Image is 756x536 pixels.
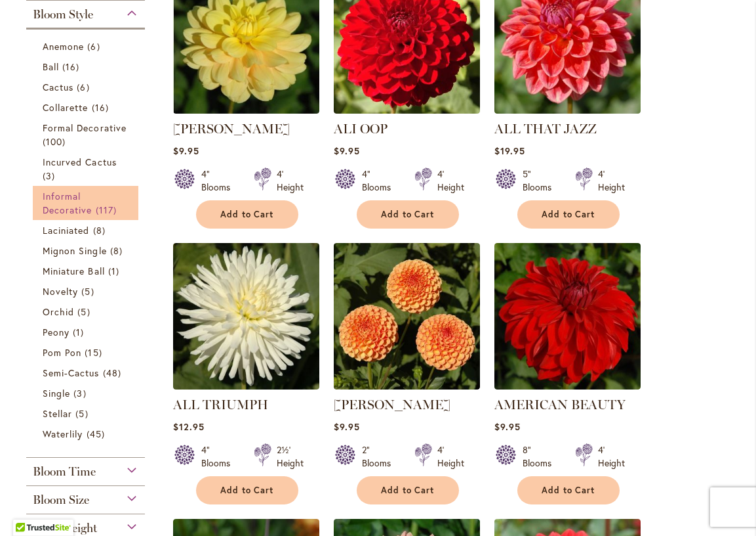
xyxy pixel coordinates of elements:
[43,81,73,93] span: Cactus
[43,155,132,183] a: Incurved Cactus 3
[523,443,559,470] div: 8" Blooms
[598,443,625,470] div: 4' Height
[73,325,87,339] span: 1
[43,284,132,298] a: Novelty 5
[92,100,112,114] span: 16
[43,265,105,277] span: Miniature Ball
[334,380,480,392] a: AMBER QUEEN
[43,427,132,441] a: Waterlily 45
[43,346,132,359] a: Pom Pon 15
[494,420,521,433] span: $9.95
[43,305,74,318] span: Orchid
[277,443,304,470] div: 2½' Height
[43,189,132,217] a: Informal Decorative 117
[494,145,525,157] span: $19.95
[173,420,205,433] span: $12.95
[43,156,117,168] span: Incurved Cactus
[87,39,103,53] span: 6
[173,121,290,137] a: [PERSON_NAME]
[334,420,360,433] span: $9.95
[33,7,93,22] span: Bloom Style
[437,167,464,194] div: 4' Height
[43,40,84,53] span: Anemone
[43,346,81,359] span: Pom Pon
[43,264,132,278] a: Miniature Ball 1
[357,200,459,229] button: Add to Cart
[33,493,89,507] span: Bloom Size
[43,326,70,338] span: Peony
[381,485,435,496] span: Add to Cart
[108,264,123,278] span: 1
[381,209,435,220] span: Add to Cart
[43,122,127,134] span: Formal Decorative
[277,167,304,194] div: 4' Height
[43,224,90,236] span: Laciniated
[220,209,274,220] span: Add to Cart
[93,223,109,237] span: 8
[173,380,319,392] a: ALL TRIUMPH
[85,346,105,359] span: 15
[43,39,132,53] a: Anemone 6
[43,407,72,420] span: Stellar
[517,476,620,504] button: Add to Cart
[43,100,132,114] a: Collarette 16
[43,386,132,400] a: Single 3
[110,244,126,257] span: 8
[173,145,199,157] span: $9.95
[542,209,595,220] span: Add to Cart
[43,80,132,94] a: Cactus 6
[542,485,595,496] span: Add to Cart
[494,121,597,137] a: ALL THAT JAZZ
[523,167,559,194] div: 5" Blooms
[220,485,274,496] span: Add to Cart
[196,200,298,229] button: Add to Cart
[43,135,69,148] span: 100
[494,397,626,413] a: AMERICAN BEAUTY
[43,387,70,399] span: Single
[73,386,89,400] span: 3
[43,223,132,237] a: Laciniated 8
[334,397,450,413] a: [PERSON_NAME]
[173,243,319,390] img: ALL TRIUMPH
[43,121,132,148] a: Formal Decorative 100
[62,60,83,74] span: 16
[201,167,238,194] div: 4" Blooms
[96,203,120,217] span: 117
[437,443,464,470] div: 4' Height
[43,428,83,440] span: Waterlily
[43,60,59,73] span: Ball
[43,366,132,380] a: Semi-Cactus 48
[362,167,399,194] div: 4" Blooms
[362,443,399,470] div: 2" Blooms
[334,121,388,137] a: ALI OOP
[43,101,89,114] span: Collarette
[43,305,132,319] a: Orchid 5
[77,305,93,319] span: 5
[494,243,641,390] img: AMERICAN BEAUTY
[10,489,47,526] iframe: Launch Accessibility Center
[334,145,360,157] span: $9.95
[43,190,92,216] span: Informal Decorative
[43,244,107,257] span: Mignon Single
[334,243,480,390] img: AMBER QUEEN
[43,325,132,339] a: Peony 1
[33,464,96,479] span: Bloom Time
[196,476,298,504] button: Add to Cart
[77,80,92,94] span: 6
[494,380,641,392] a: AMERICAN BEAUTY
[517,200,620,229] button: Add to Cart
[357,476,459,504] button: Add to Cart
[201,443,238,470] div: 4" Blooms
[43,285,78,298] span: Novelty
[43,169,58,183] span: 3
[75,407,91,420] span: 5
[494,104,641,116] a: ALL THAT JAZZ
[103,366,125,380] span: 48
[334,104,480,116] a: ALI OOP
[43,60,132,74] a: Ball 16
[173,104,319,116] a: AHOY MATEY
[43,244,132,257] a: Mignon Single 8
[598,167,625,194] div: 4' Height
[43,407,132,420] a: Stellar 5
[87,427,108,441] span: 45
